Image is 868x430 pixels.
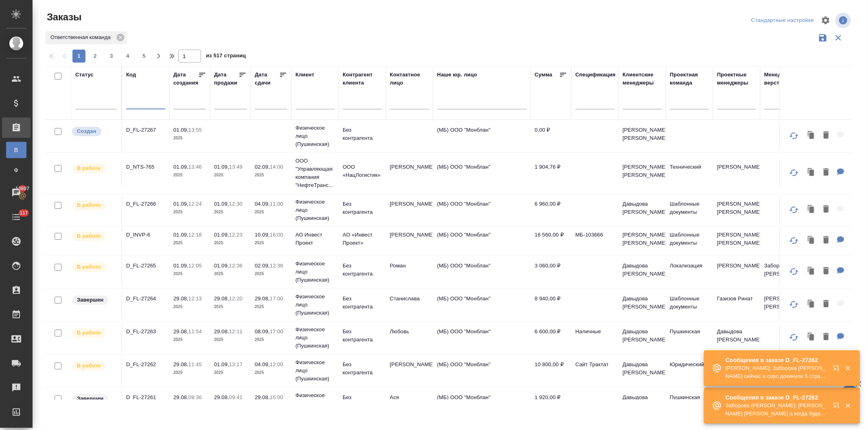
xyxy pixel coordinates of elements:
[270,295,283,302] p: 17:00
[173,201,188,207] p: 01.09,
[214,232,229,238] p: 01.09,
[295,293,335,317] p: Физическое лицо (Пушкинская)
[619,356,666,385] td: Давыдова [PERSON_NAME]
[214,208,247,216] p: 2025
[343,295,382,311] p: Без контрагента
[433,196,531,224] td: (МБ) ООО "Монблан"
[764,295,803,311] p: [PERSON_NAME] [PERSON_NAME]
[749,14,816,27] div: split button
[214,336,247,344] p: 2025
[77,362,101,370] p: В работе
[71,262,117,273] div: Выставляет ПМ после принятия заказа от КМа
[173,263,188,269] p: 01.09,
[804,296,819,313] button: Клонировать
[255,239,287,247] p: 2025
[173,295,188,302] p: 29.08,
[726,356,827,364] p: Сообщения в заказе D_FL-27262
[229,394,243,400] p: 09:41
[531,196,571,224] td: 6 960,00 ₽
[255,171,287,179] p: 2025
[214,71,238,87] div: Дата продажи
[71,163,117,174] div: Выставляет ПМ после принятия заказа от КМа
[126,163,165,171] p: D_NTS-765
[816,11,835,30] span: Настроить таблицу
[713,196,760,224] td: [PERSON_NAME] [PERSON_NAME]
[121,50,134,63] button: 4
[71,361,117,371] div: Выставляет ПМ после принятия заказа от КМа
[386,291,433,319] td: Станислава
[206,51,246,63] span: из 517 страниц
[173,208,206,216] p: 2025
[666,389,713,418] td: Пушкинская
[255,270,287,278] p: 2025
[343,71,382,87] div: Контрагент клиента
[71,231,117,242] div: Выставляет ПМ после принятия заказа от КМа
[138,50,151,63] button: 5
[50,33,114,41] p: Ответственная команда
[2,207,31,227] a: 117
[713,227,760,255] td: [PERSON_NAME] [PERSON_NAME]
[255,71,279,87] div: Дата сдачи
[229,232,243,238] p: 12:23
[270,232,283,238] p: 16:00
[840,365,856,372] button: Закрыть
[126,361,165,369] p: D_FL-27262
[295,231,335,247] p: АО Инвест Проект
[343,262,382,278] p: Без контрагента
[575,71,616,79] div: Спецификация
[666,227,713,255] td: Шаблонные документы
[173,164,188,170] p: 01.09,
[295,157,335,189] p: ООО "Управляющая компания "НефтеТранс...
[531,122,571,150] td: 0,00 ₽
[343,200,382,216] p: Без контрагента
[726,402,827,418] p: Заборова [PERSON_NAME]: [PERSON_NAME] [PERSON_NAME] а когда будет сканы? с таким качеством фотогр...
[343,361,382,377] p: Без контрагента
[121,52,134,60] span: 4
[270,164,283,170] p: 14:00
[173,71,198,87] div: Дата создания
[11,185,34,193] span: 13807
[71,126,117,137] div: Выставляется автоматически при создании заказа
[173,328,188,334] p: 29.08,
[433,258,531,286] td: (МБ) ООО "Монблан"
[726,364,827,380] p: [PERSON_NAME]: Заборова [PERSON_NAME] сейчас в сорс докинули 5 страницу с апостилем, пусть ее тож...
[386,196,433,224] td: [PERSON_NAME]
[77,201,101,209] p: В работе
[433,227,531,255] td: (МБ) ООО "Монблан"
[295,71,314,79] div: Клиент
[173,127,188,133] p: 01.09,
[819,263,833,280] button: Удалить
[619,159,666,187] td: [PERSON_NAME] [PERSON_NAME]
[531,159,571,187] td: 1 904,76 ₽
[804,127,819,144] button: Клонировать
[77,127,96,135] p: Создан
[433,389,531,418] td: (МБ) ООО "Монблан"
[173,134,206,142] p: 2025
[15,209,33,217] span: 117
[386,159,433,187] td: [PERSON_NAME]
[386,356,433,385] td: [PERSON_NAME]
[255,394,270,400] p: 29.08,
[666,324,713,352] td: Пушкинская
[6,162,26,178] a: Ф
[270,201,283,207] p: 11:00
[571,324,619,352] td: Наличные
[295,260,335,284] p: Физическое лицо (Пушкинская)
[188,328,202,334] p: 11:54
[214,201,229,207] p: 01.09,
[71,393,117,404] div: Выставляет КМ при направлении счета или после выполнения всех работ/сдачи заказа клиенту. Окончат...
[386,227,433,255] td: [PERSON_NAME]
[255,263,270,269] p: 02.09,
[10,166,22,174] span: Ф
[138,52,151,60] span: 5
[45,11,81,24] span: Заказы
[71,295,117,306] div: Выставляет КМ при направлении счета или после выполнения всех работ/сдачи заказа клиенту. Окончат...
[804,263,819,280] button: Клонировать
[173,239,206,247] p: 2025
[71,328,117,339] div: Выставляет ПМ после принятия заказа от КМа
[255,369,287,377] p: 2025
[214,263,229,269] p: 01.09,
[433,122,531,150] td: (МБ) ООО "Монблан"
[819,164,833,181] button: Удалить
[571,356,619,385] td: Сайт Трактат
